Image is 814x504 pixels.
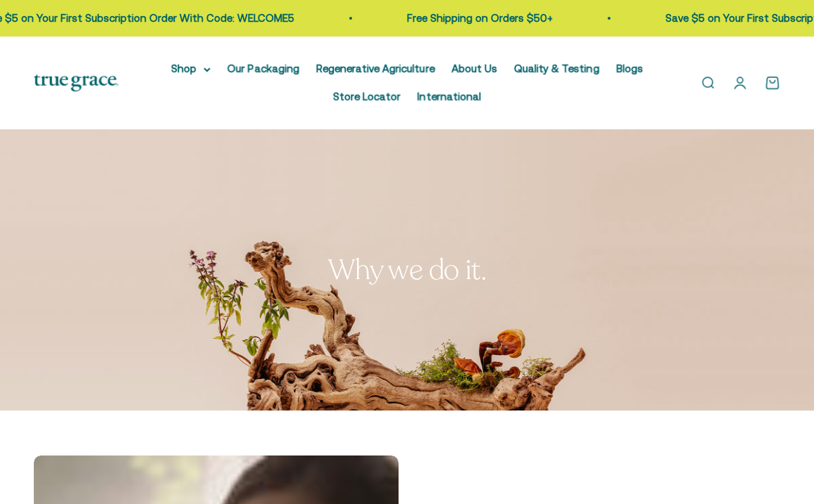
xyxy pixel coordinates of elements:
a: Quality & Testing [514,63,599,75]
a: International [418,91,481,103]
split-lines: Why we do it. [328,251,487,289]
a: Store Locator [333,91,401,103]
a: Blogs [616,63,643,75]
a: Free Shipping on Orders $50+ [407,12,553,24]
a: About Us [451,63,497,75]
a: Regenerative Agriculture [316,63,434,75]
summary: Shop [171,60,211,77]
a: Our Packaging [227,63,299,75]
